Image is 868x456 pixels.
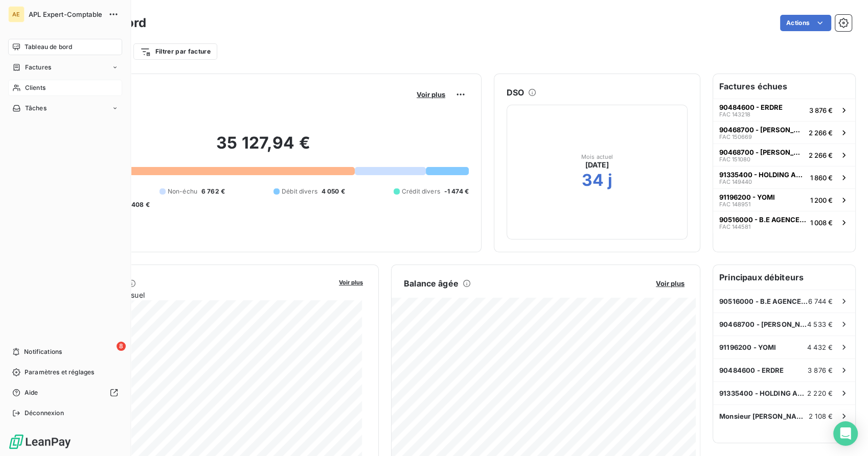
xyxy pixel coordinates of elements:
[713,143,855,166] button: 90468700 - [PERSON_NAME] DELEPINEFAC 1510802 266 €
[339,279,363,286] span: Voir plus
[719,111,750,117] span: FAC 143218
[713,211,855,233] button: 90516000 - B.E AGENCEMENTFAC 1445811 008 €
[807,320,833,328] span: 4 533 €
[719,297,808,305] span: 90516000 - B.E AGENCEMENT
[810,219,833,227] span: 1 008 €
[809,129,833,137] span: 2 266 €
[713,121,855,143] button: 90468700 - [PERSON_NAME] DELEPINEFAC 1506692 266 €
[417,90,445,99] span: Voir plus
[713,74,855,99] h6: Factures échues
[8,434,72,450] img: Logo LeanPay
[404,277,459,290] h6: Balance âgée
[282,187,317,196] span: Débit divers
[719,193,775,201] span: 91196200 - YOMI
[719,224,750,230] span: FAC 144581
[719,320,807,328] span: 90468700 - [PERSON_NAME] DELEPINE
[402,187,440,196] span: Crédit divers
[444,187,469,196] span: -1 474 €
[719,171,806,179] span: 91335400 - HOLDING AUBERT FAMILY
[507,86,524,99] h6: DSO
[25,104,47,113] span: Tâches
[653,279,688,288] button: Voir plus
[582,170,604,190] h2: 34
[25,368,94,377] span: Paramètres et réglages
[719,215,806,224] span: 90516000 - B.E AGENCEMENT
[809,151,833,159] span: 2 266 €
[713,188,855,211] button: 91196200 - YOMIFAC 1489511 200 €
[808,297,833,305] span: 6 744 €
[719,412,809,420] span: Monsieur [PERSON_NAME]
[128,200,150,209] span: -408 €
[719,366,784,374] span: 90484600 - ERDRE
[58,133,469,163] h2: 35 127,94 €
[719,343,776,351] span: 91196200 - YOMI
[133,43,217,60] button: Filtrer par facture
[322,187,345,196] span: 4 050 €
[713,99,855,121] button: 90484600 - ERDREFAC 1432183 876 €
[168,187,197,196] span: Non-échu
[719,179,752,185] span: FAC 149440
[807,389,833,397] span: 2 220 €
[810,174,833,182] span: 1 860 €
[25,63,51,72] span: Factures
[25,42,72,52] span: Tableau de bord
[809,106,833,114] span: 3 876 €
[24,347,62,356] span: Notifications
[8,6,25,22] div: AE
[719,389,807,397] span: 91335400 - HOLDING AUBERT FAMILY
[713,265,855,290] h6: Principaux débiteurs
[809,412,833,420] span: 2 108 €
[117,342,126,351] span: 8
[719,134,752,140] span: FAC 150669
[719,148,805,156] span: 90468700 - [PERSON_NAME] DELEPINE
[808,366,833,374] span: 3 876 €
[719,126,805,134] span: 90468700 - [PERSON_NAME] DELEPINE
[25,409,64,418] span: Déconnexion
[807,343,833,351] span: 4 432 €
[25,388,38,397] span: Aide
[58,290,332,300] span: Chiffre d'affaires mensuel
[414,90,448,99] button: Voir plus
[25,83,45,92] span: Clients
[656,279,684,287] span: Voir plus
[780,15,831,31] button: Actions
[8,385,122,401] a: Aide
[336,277,366,286] button: Voir plus
[719,103,783,111] span: 90484600 - ERDRE
[201,187,225,196] span: 6 762 €
[719,201,750,207] span: FAC 148951
[581,154,613,160] span: Mois actuel
[833,421,858,446] div: Open Intercom Messenger
[585,160,609,170] span: [DATE]
[719,156,750,162] span: FAC 151080
[713,166,855,188] button: 91335400 - HOLDING AUBERT FAMILYFAC 1494401 860 €
[810,196,833,204] span: 1 200 €
[608,170,612,190] h2: j
[29,10,102,18] span: APL Expert-Comptable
